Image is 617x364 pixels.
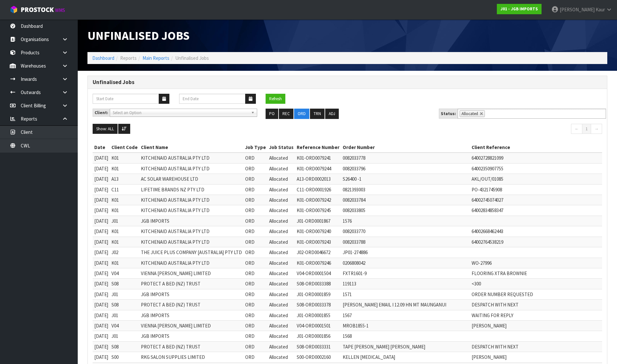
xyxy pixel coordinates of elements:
td: JGB IMPORTS [139,310,244,320]
span: Select an Option [113,109,248,117]
span: Allocated [269,270,288,276]
td: 0082033788 [341,237,470,247]
td: ORD [244,268,268,278]
strong: J01 - JGB IMPORTS [500,6,538,12]
td: [DATE] [93,237,110,247]
td: ORD [244,163,268,174]
th: Job Status [268,142,295,153]
span: Allocated [269,291,288,297]
td: [DATE] [93,321,110,331]
td: ORD [244,247,268,258]
td: K01-ORD0079245 [295,205,341,216]
span: Allocated [269,260,288,266]
td: ORD [244,331,268,341]
td: J01-ORD0001859 [295,289,341,299]
span: Unfinalised Jobs [87,28,189,43]
td: [DATE] [93,205,110,216]
td: JP01-274886 [341,247,470,258]
span: Allocated [269,228,288,234]
td: KITCHENAID AUSTRALIA PTY LTD [139,163,244,174]
td: ORD [244,184,268,195]
td: [DATE] [93,279,110,289]
td: ORD [244,321,268,331]
td: J02-ORD0046672 [295,247,341,258]
span: Allocated [269,166,288,172]
td: [DATE] [93,258,110,268]
a: → [591,124,602,134]
td: KELLEN [MEDICAL_DATA] [341,352,470,362]
td: V04-ORD0001504 [295,268,341,278]
td: K01-ORD0079246 [295,258,341,268]
td: 1571 [341,289,470,299]
strong: Status: [441,111,456,116]
span: Allocated [269,239,288,245]
span: [PERSON_NAME] [560,6,595,13]
span: Allocated [269,281,288,287]
td: [DATE] [93,195,110,205]
td: K01 [110,163,139,174]
td: J01-ORD0001856 [295,331,341,341]
td: S00-ORD0002160 [295,352,341,362]
span: ProStock [21,5,54,14]
td: 0082033770 [341,226,470,237]
td: 0082033796 [341,163,470,174]
input: End Date [179,94,246,104]
td: ORD [244,352,268,362]
td: K01 [110,226,139,237]
td: ORD [244,310,268,320]
td: [DATE] [93,268,110,278]
strong: Client: [95,110,108,115]
td: [PERSON_NAME] EMAIL I 12.09 HN MT MAUNGANUI [341,300,470,310]
td: [DATE] [93,226,110,237]
td: ORD [244,237,268,247]
td: 1567 [341,310,470,320]
td: JGB IMPORTS [139,216,244,226]
button: TRN [310,109,325,119]
td: ORD [244,258,268,268]
span: Allocated [462,111,478,116]
td: JGB IMPORTS [139,289,244,299]
td: PROTECT A BED (NZ) TRUST [139,300,244,310]
td: [DATE] [93,153,110,163]
td: S26400 -1 [341,174,470,184]
td: FXTR1601-9 [341,268,470,278]
td: ORD [244,341,268,352]
td: J01 [110,310,139,320]
td: J01 [110,331,139,341]
td: 119113 [341,279,470,289]
td: J01 [110,289,139,299]
td: S08-ORD0033331 [295,341,341,352]
button: Show: ALL [93,124,118,134]
td: 0082033778 [341,153,470,163]
td: KITCHENAID AUSTRALIA PTY LTD [139,153,244,163]
td: TAPE [PERSON_NAME] [PERSON_NAME] [341,341,470,352]
button: Refresh [266,94,285,104]
nav: Page navigation [352,124,602,136]
button: REC [279,109,293,119]
td: C11 [110,184,139,195]
td: J01-ORD0001867 [295,216,341,226]
span: Allocated [269,218,288,224]
td: ORD [244,205,268,216]
td: K01 [110,258,139,268]
small: WMS [55,7,65,13]
td: ORD [244,300,268,310]
span: Allocated [269,207,288,213]
span: Allocated [269,312,288,318]
a: J01 - JGB IMPORTS [497,4,542,14]
a: 1 [582,124,591,134]
th: Job Type [244,142,268,153]
td: K01 [110,237,139,247]
td: ORD [244,153,268,163]
td: [DATE] [93,331,110,341]
td: C11-ORD0001926 [295,184,341,195]
button: ADJ [325,109,339,119]
th: Client Name [139,142,244,153]
td: LIFETIME BRANDS NZ PTY LTD [139,184,244,195]
span: Allocated [269,354,288,360]
td: JGB IMPORTS [139,331,244,341]
span: Allocated [269,155,288,161]
td: S08-ORD0033378 [295,300,341,310]
td: ORD [244,226,268,237]
td: ORD [244,216,268,226]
